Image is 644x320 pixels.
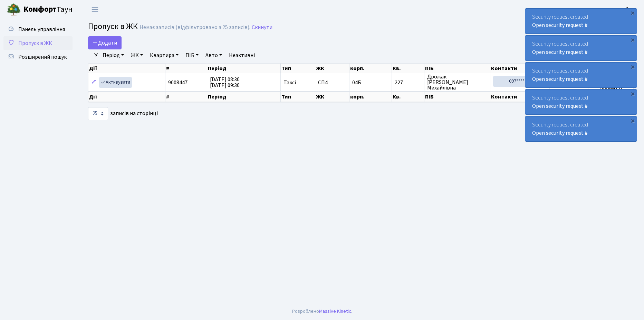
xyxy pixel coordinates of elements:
div: Security request created [525,9,637,34]
span: 227 [395,80,421,85]
a: ЖК [128,49,146,61]
th: ПІБ [424,64,490,73]
div: Security request created [525,63,637,87]
th: # [165,64,207,73]
th: корп. [349,92,392,102]
a: Квартира [147,49,181,61]
a: Open security request # [532,48,588,56]
a: Неактивні [226,49,258,61]
div: Немає записів (відфільтровано з 25 записів). [140,24,250,31]
span: Панель управління [18,26,65,33]
img: logo.png [7,3,21,17]
div: × [629,36,636,43]
span: Дрожак [PERSON_NAME] Михайлівна [427,74,487,91]
a: ПІБ [183,49,201,61]
span: Розширений пошук [18,53,67,61]
a: Пропуск в ЖК [3,36,73,50]
th: Контакти [490,64,549,73]
b: Комфорт [23,4,57,15]
span: Таун [23,4,73,16]
th: Період [207,92,281,102]
div: Security request created [525,116,637,141]
th: Тип [281,64,315,73]
th: # [165,92,207,102]
th: ПІБ [424,92,490,102]
th: Кв. [392,92,424,102]
div: Security request created [525,90,637,114]
th: корп. [349,64,392,73]
div: × [629,63,636,70]
th: ЖК [315,64,349,73]
th: Тип [281,92,315,102]
a: Скинути [252,24,272,31]
span: [DATE] 08:30 [DATE] 09:30 [210,76,240,89]
a: Активувати [99,77,132,88]
th: ЖК [315,92,349,102]
a: Консьєрж б. 4. [597,6,636,14]
span: Пропуск в ЖК [18,39,52,47]
span: 04Б [352,79,361,86]
a: Авто [203,49,225,61]
th: Контакти [490,92,549,102]
div: Security request created [525,36,637,60]
div: × [629,9,636,16]
button: Переключити навігацію [86,4,104,15]
a: Open security request # [532,102,588,110]
th: Дії [88,64,165,73]
div: × [629,117,636,124]
div: × [629,90,636,97]
th: Період [207,64,281,73]
span: 9008447 [168,79,188,86]
a: Massive Kinetic [319,308,351,315]
div: Розроблено . [292,308,352,315]
a: Open security request # [532,75,588,83]
a: Open security request # [532,21,588,29]
a: Панель управління [3,22,73,36]
a: Додати [88,36,122,49]
span: Пропуск в ЖК [88,20,138,32]
a: Open security request # [532,129,588,137]
a: Розширений пошук [3,50,73,64]
span: Таксі [283,80,296,85]
span: Додати [93,39,117,47]
select: записів на сторінці [88,107,108,120]
a: Період [100,49,127,61]
label: записів на сторінці [88,107,158,120]
b: Консьєрж б. 4. [597,6,636,13]
span: СП4 [318,80,346,85]
th: Кв. [392,64,424,73]
th: Дії [88,92,165,102]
